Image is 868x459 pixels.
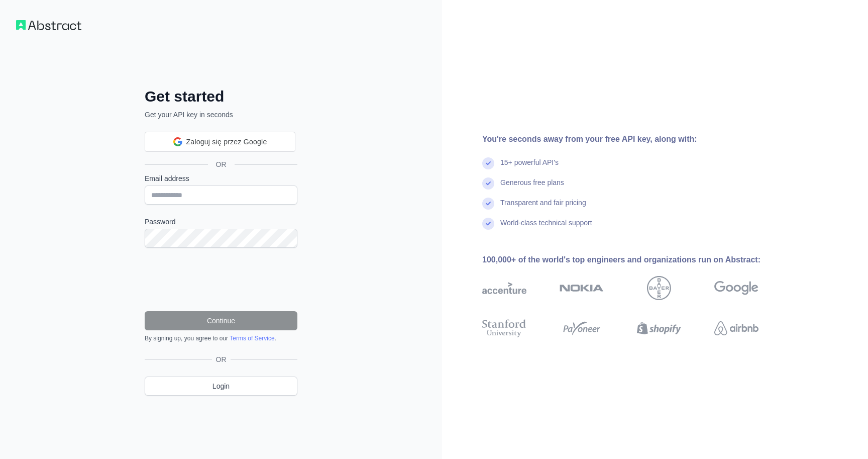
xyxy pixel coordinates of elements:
[560,317,604,339] img: payoneer
[145,334,297,342] div: By signing up, you agree to our .
[186,137,267,147] span: Zaloguj się przez Google
[647,276,671,300] img: bayer
[560,276,604,300] img: nokia
[482,198,494,210] img: check mark
[145,217,297,227] label: Password
[500,198,586,218] div: Transparent and fair pricing
[145,377,297,396] a: Login
[500,218,592,238] div: World-class technical support
[482,218,494,230] img: check mark
[208,159,235,169] span: OR
[230,335,274,342] a: Terms of Service
[500,157,559,177] div: 15+ powerful API's
[16,20,81,30] img: Workflow
[212,354,231,364] span: OR
[482,317,526,339] img: stanford university
[482,276,526,300] img: accenture
[482,133,791,145] div: You're seconds away from your free API key, along with:
[145,173,297,183] label: Email address
[637,317,681,339] img: shopify
[500,177,564,198] div: Generous free plans
[482,177,494,190] img: check mark
[145,311,297,330] button: Continue
[145,132,295,152] div: Zaloguj się przez Google
[714,276,758,300] img: google
[482,157,494,169] img: check mark
[145,260,297,299] iframe: reCAPTCHA
[482,254,791,266] div: 100,000+ of the world's top engineers and organizations run on Abstract:
[714,317,758,339] img: airbnb
[145,110,297,120] p: Get your API key in seconds
[145,87,297,106] h2: Get started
